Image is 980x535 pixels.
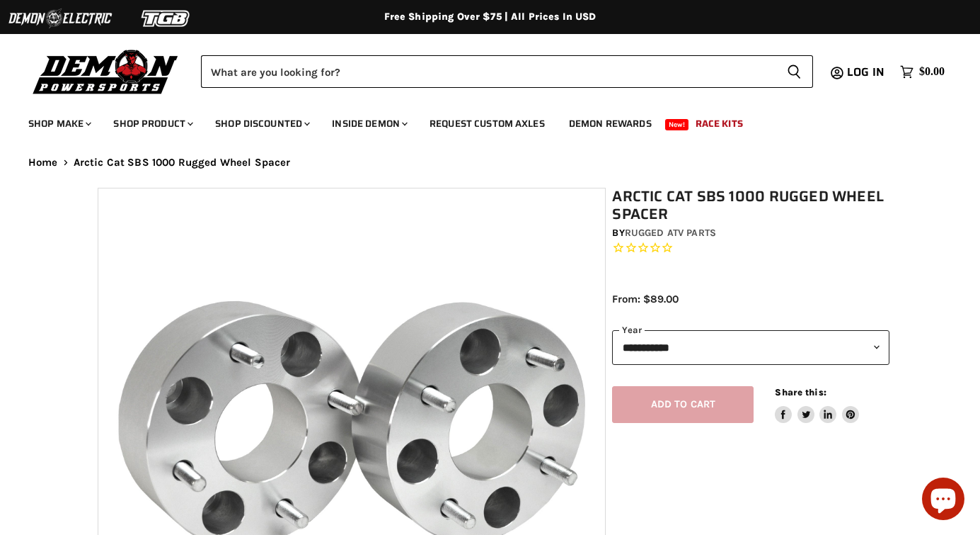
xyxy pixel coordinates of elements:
[841,66,893,79] a: Log in
[612,293,679,305] span: From: $89.00
[18,103,941,138] ul: Main menu
[612,241,889,256] span: Rated 0.0 out of 5 stars 0 reviews
[419,109,555,138] a: Request Custom Axles
[612,225,889,241] div: by
[28,157,58,169] a: Home
[558,109,662,138] a: Demon Rewards
[201,55,813,88] form: Product
[775,386,859,424] aside: Share this:
[919,65,945,79] span: $0.00
[103,109,202,138] a: Shop Product
[625,227,716,239] a: Rugged ATV Parts
[7,5,113,32] img: Demon Electric Logo 2
[18,109,100,138] a: Shop Make
[918,478,969,524] inbox-online-store-chat: Shopify online store chat
[685,109,754,138] a: Race Kits
[776,55,813,88] button: Search
[204,109,318,138] a: Shop Discounted
[321,109,416,138] a: Inside Demon
[74,157,291,169] span: Arctic Cat SBS 1000 Rugged Wheel Spacer
[201,55,776,88] input: Search
[665,119,689,130] span: New!
[612,330,889,365] select: year
[113,5,219,32] img: TGB Logo 2
[612,188,889,223] h1: Arctic Cat SBS 1000 Rugged Wheel Spacer
[847,63,884,81] span: Log in
[775,387,826,398] span: Share this:
[28,46,183,96] img: Demon Powersports
[893,62,952,82] a: $0.00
